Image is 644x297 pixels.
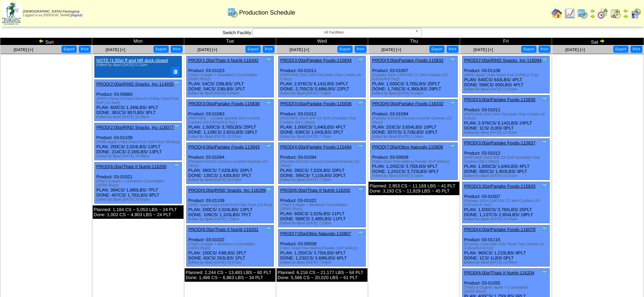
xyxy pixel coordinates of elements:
[541,183,548,189] img: Tooltip
[276,38,368,45] td: Wed
[368,38,460,45] td: Thu
[551,8,562,19] img: home.gif
[256,28,412,37] span: All Facilities
[197,47,217,52] a: [DATE] [+]
[449,100,456,107] img: Tooltip
[289,47,309,52] span: [DATE] [+]
[539,46,550,53] button: Print
[188,73,273,81] div: (That's It Apple + Strawberry Crunchables (200/0.35oz))
[630,8,641,19] img: calendarcustomer.gif
[357,57,364,64] img: Tooltip
[464,87,549,91] div: Edited by Bpali [DATE] 12:01am
[245,46,261,53] button: Export
[541,139,548,146] img: Tooltip
[280,58,352,63] a: PROD(3:00a)Partake Foods-115834
[464,112,549,120] div: (PARTAKE-2024 Soft Chocolate Chip Cookies (6-5.5oz))
[187,56,274,97] div: Product: 03-01023 PLAN: 54CS / 236LBS / 1PLT DONE: 54CS / 236LBS / 1PLT
[280,101,352,106] a: PROD(3:00a)Partake Foods-115836
[599,38,605,44] img: arrowright.gif
[173,80,180,87] img: Tooltip
[93,205,184,219] div: Planned: 1,184 CS ~ 5,053 LBS ~ 24 PLT Done: 1,002 CS ~ 4,803 LBS ~ 24 PLT
[188,242,273,250] div: (That's It Apple + Blueberry Crunchables (200/0.35oz))
[564,8,575,19] img: line_graph.gif
[96,115,182,119] div: Edited by Bpali [DATE] 10:08pm
[464,227,535,232] a: PROD(4:00a)Partake Foods-116078
[473,47,493,52] a: [DATE] [+]
[96,164,166,169] a: PROD(6:00a)Thats It Nutriti-116200
[464,73,549,77] div: (RIND Apple Chips Dried Fruit SUP(6-2.7oz))
[280,221,365,225] div: Edited by Bpali [DATE] 7:19pm
[188,91,273,95] div: Edited by Bpali [DATE] 9:04pm
[173,123,180,130] img: Tooltip
[96,140,182,144] div: (RIND Apple Chips Dried Fruit Club Pack (18-9oz))
[95,79,182,121] div: Product: 03-00860 PLAN: 600CS / 1,349LBS / 4PLT DONE: 381CS / 857LBS / 3PLT
[105,47,125,52] a: [DATE] [+]
[464,140,535,145] a: PROD(3:00a)Partake Foods-115837
[371,56,458,97] div: Product: 03-01007 PLAN: 1,500CS / 3,765LBS / 25PLT DONE: 1,745CS / 4,380LBS / 29PLT
[0,38,92,45] td: Sun
[187,143,274,184] div: Product: 03-01094 PLAN: 390CS / 7,020LBS / 20PLT DONE: 135CS / 2,430LBS / 7PLT
[280,73,365,81] div: (PARTAKE-2024 Soft Chocolate Chip Cookies (6-5.5oz))
[541,96,548,103] img: Tooltip
[464,260,549,265] div: Edited by Bpali [DATE] 12:00am
[372,116,457,124] div: (Partake-GSUSA Coconut Caramel Granola (12-24oz))
[263,46,275,53] button: Print
[464,270,534,275] a: PROD(6:00a)Thats It Nutriti-116204
[96,154,182,158] div: Edited by Bpali [DATE] 10:08pm
[447,46,458,53] button: Print
[96,58,168,63] a: NOTE (1:00a) ff and NR dock closed
[2,2,21,25] img: zoroco-logo-small.webp
[23,10,82,17] span: Logged in as [PERSON_NAME]
[188,260,273,265] div: Edited by Bpali [DATE] 10:07pm
[280,160,365,168] div: (Partake-GSUSA Coconut Caramel Granola (12-24oz))
[96,82,174,87] a: PROD(2:00a)RIND Snacks, Inc-114935
[280,260,365,265] div: Edited by Bpali [DATE] 7:19pm
[357,187,364,193] img: Tooltip
[279,99,366,141] div: Product: 03-01012 PLAN: 1,000CS / 1,640LBS / 4PLT DONE: 636CS / 1,043LBS / 2PLT
[280,178,365,182] div: Edited by Bpali [DATE] 7:19pm
[95,123,182,160] div: Product: 03-01109 PLAN: 200CS / 2,024LBS / 13PLT DONE: 214CS / 2,165LBS / 13PLT
[597,8,608,19] img: calendarblend.gif
[280,246,365,250] div: (Ottos Grain Free Baking Powder SUP (6/8oz))
[265,226,272,233] img: Tooltip
[96,198,182,202] div: Edited by Bpali [DATE] 10:07pm
[462,225,550,267] div: Product: 03-01115 PLAN: 960CS / 1,210LBS / 8PLT DONE: 1CS / 1LBS / 0PLT
[372,58,444,63] a: PROD(3:00a)Partake Foods-115832
[464,199,549,207] div: (Partake 2024 CARTON CC Mini Cookies (10-0.67oz/6-6.7oz))
[429,46,445,53] button: Export
[337,46,353,53] button: Export
[188,144,260,150] a: PROD(4:00a)Partake Foods-113943
[464,242,549,250] div: (Crunchy Chocolate Chip Teeny Tiny Cookies (6-3.35oz/5-0.67oz))
[171,67,180,76] button: Delete Note
[227,7,238,18] img: calendarprod.gif
[623,14,628,19] img: arrowright.gif
[371,99,458,141] div: Product: 03-01094 PLAN: 203CS / 3,654LBS / 10PLT DONE: 207CS / 3,726LBS / 10PLT
[372,135,457,139] div: Edited by Bpali [DATE] 5:14pm
[372,144,443,150] a: PROD(7:00a)Ottos Naturals-115808
[188,217,273,221] div: Edited by Bpali [DATE] 7:20pm
[368,182,459,195] div: Planned: 2,953 CS ~ 11,169 LBS ~ 41 PLT Done: 3,193 CS ~ 11,829 LBS ~ 45 PLT
[265,143,272,150] img: Tooltip
[23,10,79,14] span: [DEMOGRAPHIC_DATA] Packaging
[630,46,642,53] button: Print
[14,47,33,52] a: [DATE] [+]
[372,101,444,106] a: PROD(6:00a)Partake Foods-116332
[96,125,174,130] a: PROD(2:00a)RIND Snacks, Inc-116077
[96,63,178,67] div: Edited by Bpali [DATE] 5:11pm
[188,178,273,182] div: Edited by Bpali [DATE] 10:07pm
[541,226,548,233] img: Tooltip
[372,73,457,81] div: (Partake 2024 CARTON CC Mini Cookies (10-0.67oz/6-6.7oz))
[464,174,549,178] div: Edited by Bpali [DATE] 12:01am
[552,38,644,45] td: Sat
[371,143,458,180] div: Product: 03-00939 PLAN: 1,250CS / 3,750LBS / 6PLT DONE: 1,241CS / 3,723LBS / 6PLT
[565,47,585,52] a: [DATE] [+]
[357,230,364,237] img: Tooltip
[96,97,182,105] div: (RIND-Chewy Orchard Skin-On 3-Way Dried Fruit SUP (12-3oz))
[96,179,182,187] div: (That's It Apple + Cinnamon Crunchables (200/0.35oz))
[464,97,535,102] a: PROD(3:00a)Partake Foods-115835
[92,38,184,45] td: Mon
[462,139,550,180] div: Product: 03-01012 PLAN: 1,000CS / 1,640LBS / 4PLT DONE: 892CS / 1,463LBS / 3PLT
